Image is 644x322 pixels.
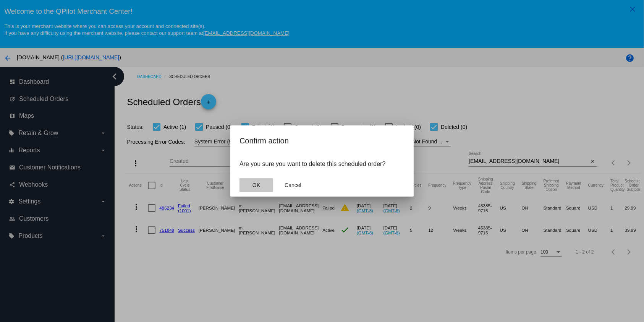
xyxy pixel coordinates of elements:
[239,161,405,168] p: Are you sure you want to delete this scheduled order?
[239,178,273,192] button: Close dialog
[276,178,310,192] button: Close dialog
[252,182,260,188] span: OK
[239,135,405,147] h2: Confirm action
[285,182,301,188] span: Cancel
